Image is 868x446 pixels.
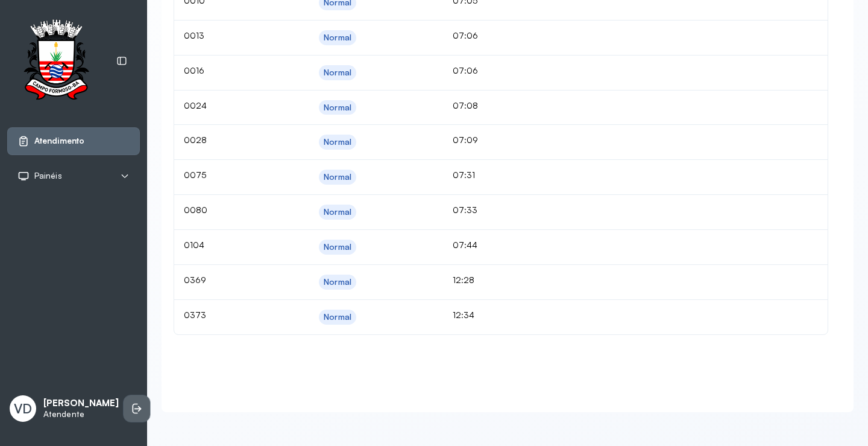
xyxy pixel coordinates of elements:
[184,310,206,320] span: 0373
[184,30,204,40] span: 0013
[324,103,351,113] div: Normal
[324,33,351,43] div: Normal
[324,68,351,78] div: Normal
[34,171,62,181] span: Painéis
[43,409,119,419] p: Atendente
[324,172,351,182] div: Normal
[17,135,130,147] a: Atendimento
[184,240,204,250] span: 0104
[453,170,475,180] span: 07:31
[184,205,207,215] span: 0080
[453,275,474,285] span: 12:28
[184,100,207,110] span: 0024
[184,135,207,145] span: 0028
[184,275,206,285] span: 0369
[453,135,478,145] span: 07:09
[453,310,474,320] span: 12:34
[184,170,206,180] span: 0075
[34,136,84,146] span: Atendimento
[453,100,478,110] span: 07:08
[453,65,478,75] span: 07:06
[184,65,204,75] span: 0016
[43,398,119,409] p: [PERSON_NAME]
[453,30,478,40] span: 07:06
[453,240,477,250] span: 07:44
[324,312,351,322] div: Normal
[324,137,351,147] div: Normal
[453,205,477,215] span: 07:33
[324,207,351,217] div: Normal
[324,277,351,287] div: Normal
[13,19,99,103] img: Logotipo do estabelecimento
[324,242,351,252] div: Normal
